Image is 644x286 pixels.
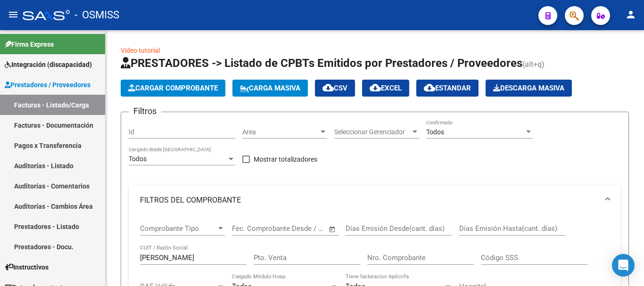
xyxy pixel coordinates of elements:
[612,254,635,277] div: Open Intercom Messenger
[121,47,160,54] a: Video tutorial
[625,9,636,20] mat-icon: person
[271,224,317,233] input: End date
[424,84,471,92] span: Estandar
[486,80,572,97] app-download-masive: Descarga masiva de comprobantes (adjuntos)
[140,195,598,205] mat-panel-title: FILTROS DEL COMPROBANTE
[322,82,334,93] mat-icon: cloud_download
[129,155,147,163] span: Todos
[327,224,338,235] button: Open calendar
[129,105,161,118] h3: Filtros
[140,224,216,233] span: Comprobante Tipo
[370,84,402,92] span: EXCEL
[232,224,263,233] input: Start date
[416,80,479,97] button: Estandar
[8,9,19,20] mat-icon: menu
[74,5,119,25] span: - OSMISS
[486,80,572,97] button: Descarga Masiva
[5,39,54,49] span: Firma Express
[242,128,319,136] span: Area
[121,57,522,70] span: PRESTADORES -> Listado de CPBTs Emitidos por Prestadores / Proveedores
[493,84,564,92] span: Descarga Masiva
[315,80,355,97] button: CSV
[240,84,300,92] span: Carga Masiva
[5,262,49,272] span: Instructivos
[129,185,621,215] mat-expansion-panel-header: FILTROS DEL COMPROBANTE
[5,80,91,90] span: Prestadores / Proveedores
[322,84,347,92] span: CSV
[362,80,409,97] button: EXCEL
[232,80,308,97] button: Carga Masiva
[254,154,317,165] span: Mostrar totalizadores
[121,80,225,97] button: Cargar Comprobante
[5,59,92,70] span: Integración (discapacidad)
[426,128,444,136] span: Todos
[334,128,411,136] span: Seleccionar Gerenciador
[522,60,545,69] span: (alt+q)
[424,82,435,93] mat-icon: cloud_download
[370,82,381,93] mat-icon: cloud_download
[128,84,218,92] span: Cargar Comprobante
